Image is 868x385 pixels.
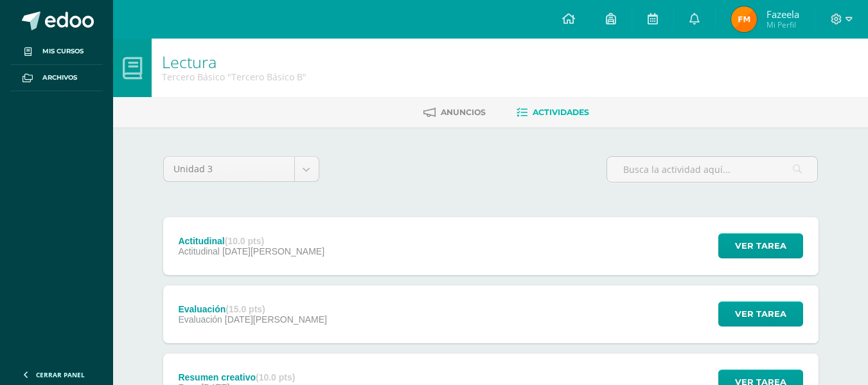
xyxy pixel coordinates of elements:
span: Mi Perfil [766,19,799,30]
div: Actitudinal [178,236,324,246]
button: Ver tarea [718,301,803,327]
strong: (10.0 pts) [256,372,295,382]
span: Unidad 3 [173,157,285,181]
a: Mis cursos [10,39,103,65]
span: [DATE][PERSON_NAME] [222,246,324,256]
img: ae357706e3891750ebd79d9dd0cf6008.png [731,6,757,32]
span: [DATE][PERSON_NAME] [225,314,327,325]
span: Evaluación [178,314,222,325]
span: Fazeela [766,8,799,21]
span: Mis cursos [42,46,84,57]
a: Unidad 3 [164,157,319,181]
span: Ver tarea [735,234,786,258]
h1: Lectura [162,53,306,71]
div: Tercero Básico 'Tercero Básico B' [162,71,306,83]
a: Actividades [517,102,589,123]
span: Anuncios [441,107,486,117]
strong: (10.0 pts) [225,236,264,246]
a: Lectura [162,51,217,73]
strong: (15.0 pts) [226,304,265,314]
span: Archivos [42,73,77,83]
input: Busca la actividad aquí... [607,157,817,182]
a: Archivos [10,65,103,91]
div: Evaluación [178,304,327,314]
div: Resumen creativo [178,372,295,382]
span: Actitudinal [178,246,220,256]
a: Anuncios [423,102,486,123]
span: Ver tarea [735,302,786,326]
button: Ver tarea [718,233,803,258]
span: Actividades [533,107,589,117]
span: Cerrar panel [36,370,85,379]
